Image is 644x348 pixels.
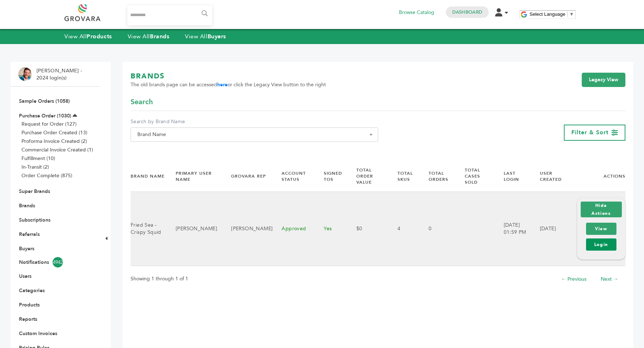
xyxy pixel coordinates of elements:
a: Super Brands [19,188,50,195]
th: Actions [568,161,625,192]
a: Brands [19,202,35,209]
a: View [586,223,616,235]
th: Primary User Name [167,161,222,192]
span: ▼ [569,11,574,17]
th: Total Orders [420,161,456,192]
a: Sample Orders (1058) [19,98,70,105]
button: Hide Actions [581,202,622,217]
a: Select Language​ [530,11,574,17]
td: 0 [420,192,456,266]
strong: Products [87,33,112,40]
label: Search by Brand Name [131,118,378,125]
a: Subscriptions [19,217,50,223]
li: [PERSON_NAME] - 2024 login(s) [36,67,84,81]
a: Fulfillment (10) [21,155,55,162]
th: Total SKUs [389,161,419,192]
a: Next → [601,276,618,282]
td: Yes [315,192,347,266]
span: Filter & Sort [571,129,609,136]
a: here [217,81,228,88]
p: Showing 1 through 1 of 1 [131,275,188,283]
a: Custom Invoices [19,330,57,337]
strong: Buyers [208,33,226,40]
td: [DATE] [531,192,568,266]
a: Products [19,301,40,308]
a: Users [19,273,31,280]
input: Search... [127,5,212,25]
td: Approved [273,192,315,266]
a: Order Complete (875) [21,172,72,179]
a: Dashboard [452,9,482,15]
th: Account Status [273,161,315,192]
a: Proforma Invoice Created (2) [21,138,87,145]
a: Browse Catalog [399,9,434,16]
a: Notifications4942 [19,257,92,267]
a: Commercial Invoice Created (1) [21,146,93,153]
th: Total Order Value [347,161,389,192]
td: 4 [389,192,419,266]
span: Brand Name [135,130,374,140]
a: Request for Order (127) [21,121,77,127]
a: Buyers [19,245,34,252]
th: User Created [531,161,568,192]
a: ← Previous [561,276,586,282]
h1: BRANDS [131,71,326,81]
td: [DATE] 01:59 PM [495,192,531,266]
span: Search [131,97,153,107]
a: Reports [19,316,37,323]
td: Fried Sea - Crispy Squid [131,192,167,266]
th: Total Cases Sold [456,161,494,192]
a: Login [586,238,616,251]
td: [PERSON_NAME] [222,192,273,266]
span: 4942 [53,257,63,267]
span: ​ [567,11,567,17]
span: The old brands page can be accessed or click the Legacy View button to the right [131,81,326,88]
span: Select Language [530,11,565,17]
a: Legacy View [582,73,625,87]
th: Signed TOS [315,161,347,192]
span: Brand Name [131,127,378,142]
td: $0 [347,192,389,266]
th: Brand Name [131,161,167,192]
a: View AllProducts [64,33,112,40]
a: In-Transit (2) [21,164,49,170]
a: View AllBrands [128,33,170,40]
strong: Brands [150,33,169,40]
th: Grovara Rep [222,161,273,192]
a: Referrals [19,231,40,238]
th: Last Login [495,161,531,192]
td: [PERSON_NAME] [167,192,222,266]
a: Categories [19,287,45,294]
a: Purchase Order Created (13) [21,129,87,136]
a: Purchase Order (1030) [19,112,71,119]
a: View AllBuyers [185,33,226,40]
